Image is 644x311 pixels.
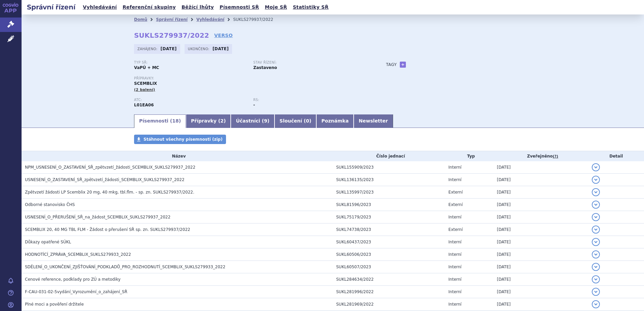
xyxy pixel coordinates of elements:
[134,135,226,144] a: Stáhnout všechny písemnosti (zip)
[400,62,406,68] a: +
[333,211,445,223] td: SUKL75179/2023
[25,215,170,219] span: USNESENÍ_O_PŘERUŠENÍ_SŘ_na_žádost_SCEMBLIX_SUKLS279937_2022
[333,186,445,199] td: SUKL135997/2023
[333,223,445,236] td: SUKL74738/2023
[493,161,588,174] td: [DATE]
[493,223,588,236] td: [DATE]
[134,114,186,128] a: Písemnosti (18)
[448,215,461,219] span: Interní
[333,236,445,248] td: SUKL60437/2023
[253,103,255,107] strong: -
[592,213,600,221] button: detail
[156,17,188,22] a: Správní řízení
[134,76,373,80] p: Přípravky:
[333,151,445,161] th: Číslo jednací
[448,289,461,294] span: Interní
[493,298,588,311] td: [DATE]
[218,3,261,12] a: Písemnosti SŘ
[493,199,588,211] td: [DATE]
[134,103,154,107] strong: ASCIMINIB
[588,151,644,161] th: Detail
[161,46,177,51] strong: [DATE]
[592,288,600,296] button: detail
[448,265,461,269] span: Interní
[233,14,282,25] li: SUKLS279937/2022
[263,3,289,12] a: Moje SŘ
[493,236,588,248] td: [DATE]
[253,65,277,70] strong: Zastaveno
[448,240,461,244] span: Interní
[333,174,445,186] td: SUKL136135/2023
[448,190,462,195] span: Externí
[448,177,461,182] span: Interní
[25,265,225,269] span: SDĚLENÍ_O_UKONČENÍ_ZJIŠŤOVÁNÍ_PODKLADŮ_PRO_ROZHODNUTÍ_SCEMBLIX_SUKLS279933_2022
[448,302,461,307] span: Interní
[592,238,600,246] button: detail
[448,252,461,257] span: Interní
[25,202,75,207] span: Odborné stanovisko ČHS
[333,286,445,298] td: SUKL281996/2022
[134,65,159,70] strong: VaPÚ + MC
[253,61,366,65] p: Stav řízení:
[264,118,267,124] span: 9
[592,226,600,234] button: detail
[333,161,445,174] td: SUKL155909/2023
[448,227,462,232] span: Externí
[592,201,600,209] button: detail
[386,61,397,69] h3: Tagy
[25,177,185,182] span: USNESENÍ_O_ZASTAVENÍ_SŘ_zpětvzetí_žádosti_SCEMBLIX_SUKLS279937_2022
[134,88,155,92] span: (2 balení)
[25,252,131,257] span: HODNOTÍCÍ_ZPRÁVA_SCEMBLIX_SUKLS279933_2022
[493,211,588,223] td: [DATE]
[493,273,588,286] td: [DATE]
[445,151,493,161] th: Typ
[333,273,445,286] td: SUKL284634/2022
[493,261,588,273] td: [DATE]
[592,300,600,308] button: detail
[172,118,179,124] span: 18
[592,163,600,171] button: detail
[592,275,600,283] button: detail
[592,188,600,196] button: detail
[553,154,558,159] abbr: (?)
[188,46,211,51] span: Ukončeno:
[306,118,309,124] span: 0
[275,114,316,128] a: Sloučení (0)
[333,248,445,261] td: SUKL60506/2023
[196,17,224,22] a: Vyhledávání
[22,2,81,12] h2: Správní řízení
[25,289,127,294] span: F-CAU-031-02-5vydání_Vyrozumění_o_zahájení_SŘ
[592,250,600,258] button: detail
[448,165,461,170] span: Interní
[291,3,330,12] a: Statistiky SŘ
[134,61,247,65] p: Typ SŘ:
[213,46,229,51] strong: [DATE]
[186,114,231,128] a: Přípravky (2)
[134,98,247,102] p: ATC:
[592,176,600,184] button: detail
[493,286,588,298] td: [DATE]
[22,151,333,161] th: Název
[493,248,588,261] td: [DATE]
[121,3,178,12] a: Referenční skupiny
[137,46,159,51] span: Zahájeno:
[231,114,274,128] a: Účastníci (9)
[333,261,445,273] td: SUKL60507/2023
[25,277,121,282] span: Cenové reference, podklady pro ZÚ a metodiky
[316,114,354,128] a: Poznámka
[493,186,588,199] td: [DATE]
[25,240,71,244] span: Důkazy opatřené SÚKL
[220,118,224,124] span: 2
[592,263,600,271] button: detail
[25,227,190,232] span: SCEMBLIX 20, 40 MG TBL FLM - Žádost o přerušení SŘ sp. zn. SUKLS279937/2022
[448,202,462,207] span: Externí
[134,81,157,86] span: SCEMBLIX
[134,31,209,39] strong: SUKLS279937/2022
[25,190,194,195] span: Zpětvzetí žádosti LP Scemblix 20 mg, 40 mkg, tbl.flm. - sp. zn. SUKLS279937/2022.
[333,199,445,211] td: SUKL81596/2023
[493,174,588,186] td: [DATE]
[25,302,84,307] span: Plné moci a pověření držitele
[253,98,366,102] p: RS:
[134,17,147,22] a: Domů
[214,32,233,39] a: VERSO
